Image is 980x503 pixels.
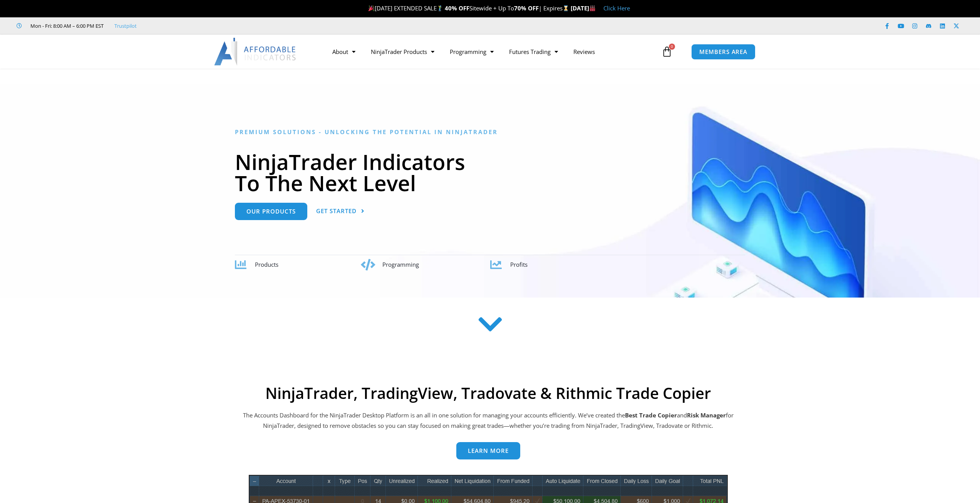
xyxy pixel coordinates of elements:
[255,261,278,268] span: Products
[501,43,566,61] a: Futures Trading
[325,43,660,61] nav: Menu
[590,5,595,11] img: 🏭
[367,4,571,12] span: [DATE] EXTENDED SALE Sitewide + Up To | Expires
[514,4,539,12] strong: 70% OFF
[691,44,756,60] a: MEMBERS AREA
[382,261,419,268] span: Programming
[437,5,443,11] img: 🏌️‍♂️
[235,203,307,220] a: Our Products
[242,384,735,402] h2: NinjaTrader, TradingView, Tradovate & Rithmic Trade Copier
[566,43,603,61] a: Reviews
[242,410,735,432] p: The Accounts Dashboard for the NinjaTrader Desktop Platform is an all in one solution for managin...
[363,43,442,61] a: NinjaTrader Products
[316,208,357,214] span: Get Started
[246,209,296,214] span: Our Products
[235,151,745,193] h1: NinjaTrader Indicators To The Next Level
[625,411,677,419] b: Best Trade Copier
[571,4,596,12] strong: [DATE]
[669,44,675,50] span: 0
[456,442,520,459] a: Learn more
[369,5,374,11] img: 🎉
[699,49,747,55] span: MEMBERS AREA
[687,411,726,419] strong: Risk Manager
[563,5,569,11] img: ⌛
[235,128,745,136] h6: Premium Solutions - Unlocking the Potential in NinjaTrader
[510,261,528,268] span: Profits
[468,448,509,454] span: Learn more
[650,40,684,63] a: 0
[442,43,501,61] a: Programming
[214,38,297,66] img: LogoAI | Affordable Indicators – NinjaTrader
[316,203,365,220] a: Get Started
[445,4,469,12] strong: 40% OFF
[325,43,363,61] a: About
[114,21,137,30] a: Trustpilot
[603,4,630,12] a: Click Here
[28,21,104,30] span: Mon - Fri: 8:00 AM – 6:00 PM EST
